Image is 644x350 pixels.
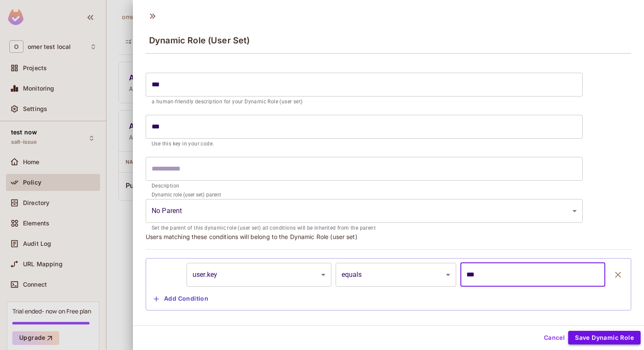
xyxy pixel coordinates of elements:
p: Set the parent of this dynamic role (user set) all conditions will be inherited from the parent [152,224,577,233]
button: Add Condition [150,292,212,306]
p: Description [152,182,577,191]
p: a human-friendly description for your Dynamic Role (user set) [152,98,577,106]
button: Cancel [540,331,568,344]
button: Save Dynamic Role [568,331,641,344]
div: user.key [187,263,331,287]
div: equals [336,263,457,287]
div: Without label [146,199,583,223]
p: Use this key in your code. [152,140,577,148]
label: Dynamic role (user set) parent [152,191,221,198]
span: Dynamic Role (User Set) [149,35,250,46]
p: Users matching these conditions will belong to the Dynamic Role (user set) [146,233,631,241]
